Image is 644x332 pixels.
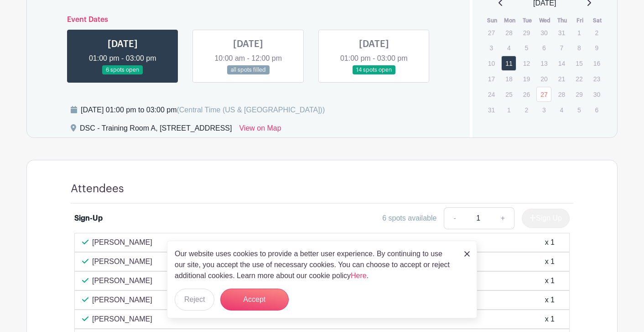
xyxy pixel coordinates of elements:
p: 25 [501,87,516,101]
a: View on Map [239,123,281,137]
th: Mon [501,16,519,25]
a: Here [351,272,367,279]
p: 24 [484,87,499,101]
div: x 1 [545,295,555,306]
th: Sat [589,16,607,25]
p: 5 [519,41,534,55]
p: 19 [519,72,534,86]
a: - [444,207,465,229]
div: x 1 [545,237,555,248]
h4: Attendees [71,182,124,195]
p: 2 [519,103,534,117]
img: close_button-5f87c8562297e5c2d7936805f587ecaba9071eb48480494691a3f1689db116b3.svg [464,251,470,257]
p: 31 [484,103,499,117]
div: 6 spots available [382,213,436,224]
h6: Event Dates [60,16,437,24]
p: 16 [589,56,604,70]
p: 4 [501,41,516,55]
p: 17 [484,72,499,86]
p: [PERSON_NAME] [92,275,152,286]
p: 23 [589,72,604,86]
p: 2 [589,26,604,40]
p: 3 [484,41,499,55]
p: 8 [571,41,587,55]
p: 31 [554,26,569,40]
p: [PERSON_NAME] [92,237,152,248]
p: 4 [554,103,569,117]
p: [PERSON_NAME] [92,256,152,267]
p: 29 [571,87,587,101]
div: x 1 [545,275,555,286]
div: [DATE] 01:00 pm to 03:00 pm [81,105,325,116]
th: Tue [519,16,536,25]
p: 12 [519,56,534,70]
p: 18 [501,72,516,86]
p: 13 [536,56,551,70]
p: 6 [536,41,551,55]
p: 20 [536,72,551,86]
p: 14 [554,56,569,70]
p: 3 [536,103,551,117]
p: 28 [554,87,569,101]
button: Accept [220,289,289,311]
p: 9 [589,41,604,55]
p: 28 [501,26,516,40]
p: 21 [554,72,569,86]
span: (Central Time (US & [GEOGRAPHIC_DATA])) [177,106,325,114]
p: 5 [571,103,587,117]
div: DSC - Training Room A, [STREET_ADDRESS] [80,123,232,137]
a: + [492,207,514,229]
p: 27 [484,26,499,40]
p: 1 [501,103,516,117]
a: 11 [501,56,516,71]
p: 26 [519,87,534,101]
p: 1 [571,26,587,40]
button: Reject [175,289,214,311]
p: 15 [571,56,587,70]
p: 7 [554,41,569,55]
th: Fri [571,16,589,25]
div: x 1 [545,256,555,267]
p: 29 [519,26,534,40]
p: [PERSON_NAME] [92,295,152,306]
p: 10 [484,56,499,70]
p: 6 [589,103,604,117]
a: 27 [536,87,551,102]
div: x 1 [545,314,555,325]
th: Sun [483,16,501,25]
p: 30 [536,26,551,40]
div: Sign-Up [74,213,103,224]
p: Our website uses cookies to provide a better user experience. By continuing to use our site, you ... [175,248,455,281]
th: Wed [536,16,554,25]
p: 30 [589,87,604,101]
th: Thu [554,16,571,25]
p: [PERSON_NAME] [92,314,152,325]
p: 22 [571,72,587,86]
